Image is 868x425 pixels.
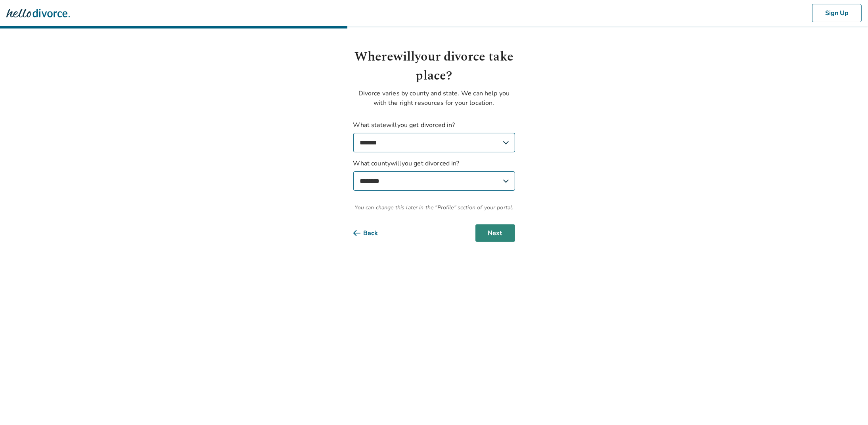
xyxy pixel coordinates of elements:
[353,224,391,242] button: Back
[6,5,70,21] img: Hello Divorce Logo
[828,387,868,425] iframe: Chat Widget
[475,224,515,242] button: Next
[353,159,515,191] label: What county will you get divorced in?
[353,120,515,152] label: What state will you get divorced in?
[353,203,515,212] span: You can change this later in the "Profile" section of your portal.
[353,89,515,108] p: Divorce varies by county and state. We can help you with the right resources for your location.
[353,47,515,85] h1: Where will your divorce take place?
[353,133,515,152] select: What statewillyou get divorced in?
[353,171,515,191] select: What countywillyou get divorced in?
[812,4,862,22] button: Sign Up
